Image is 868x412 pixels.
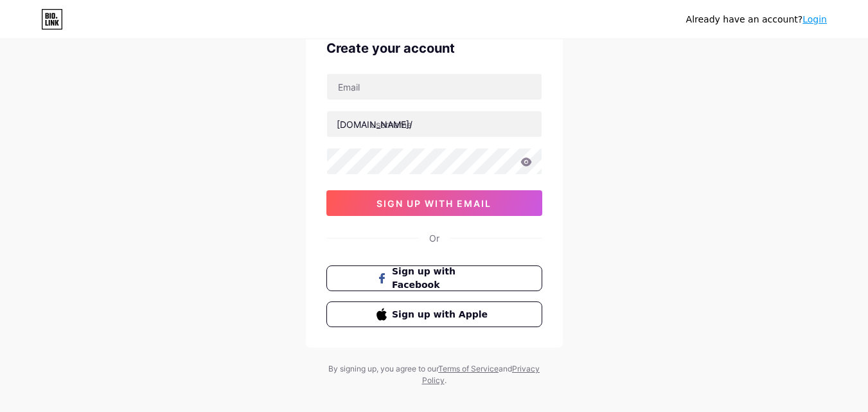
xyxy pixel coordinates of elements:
[326,190,542,216] button: sign up with email
[802,14,827,24] a: Login
[429,231,439,245] div: Or
[686,13,827,26] div: Already have an account?
[337,118,412,131] div: [DOMAIN_NAME]/
[325,363,544,386] div: By signing up, you agree to our and .
[376,198,492,209] span: sign up with email
[326,301,542,327] button: Sign up with Apple
[392,308,492,321] span: Sign up with Apple
[438,364,499,373] a: Terms of Service
[392,265,492,292] span: Sign up with Facebook
[327,74,542,100] input: Email
[326,265,542,291] button: Sign up with Facebook
[327,111,542,137] input: username
[326,39,542,58] div: Create your account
